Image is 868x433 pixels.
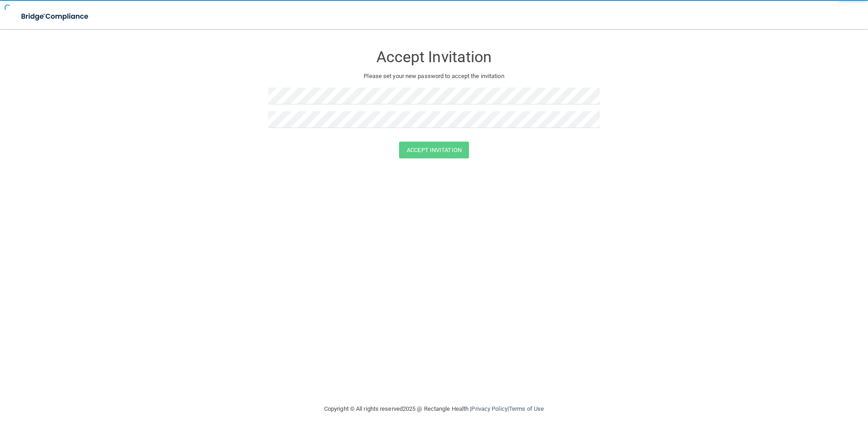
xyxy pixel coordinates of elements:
a: Terms of Use [509,405,544,412]
img: bridge_compliance_login_screen.278c3ca4.svg [14,7,97,26]
a: Privacy Policy [471,405,507,412]
div: Copyright © All rights reserved 2025 @ Rectangle Health | | [268,394,600,423]
button: Accept Invitation [399,142,469,158]
p: Please set your new password to accept the invitation [275,71,593,82]
h3: Accept Invitation [268,49,600,65]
